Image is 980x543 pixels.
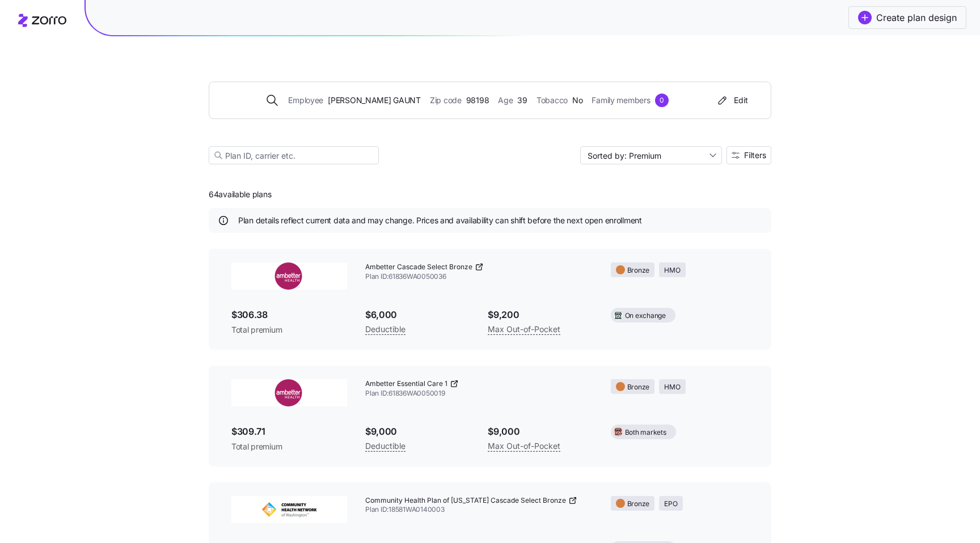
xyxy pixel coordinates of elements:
[288,94,323,107] span: Employee
[466,94,489,107] span: 98198
[664,265,680,276] span: HMO
[209,146,379,164] input: Plan ID, carrier etc.
[517,94,527,107] span: 39
[488,439,560,453] span: Max Out-of-Pocket
[592,94,650,107] span: Family members
[231,441,347,452] span: Total premium
[231,425,347,439] span: $309.71
[365,323,405,336] span: Deductible
[744,151,766,159] span: Filters
[625,311,666,321] span: On exchange
[876,11,957,24] span: Create plan design
[627,382,650,393] span: Bronze
[580,146,722,164] input: Sort by
[238,215,642,226] span: Plan details reflect current data and may change. Prices and availability can shift before the ne...
[488,425,592,439] span: $9,000
[430,94,462,107] span: Zip code
[365,379,447,389] span: Ambetter Essential Care 1
[488,308,592,322] span: $9,200
[627,499,650,510] span: Bronze
[627,265,650,276] span: Bronze
[328,94,421,107] span: [PERSON_NAME] GAUNT
[209,189,271,200] span: 64 available plans
[716,95,748,106] div: Edit
[365,496,566,506] span: Community Health Plan of [US_STATE] Cascade Select Bronze
[625,427,666,438] span: Both markets
[231,324,347,336] span: Total premium
[711,91,753,109] button: Edit
[488,323,560,336] span: Max Out-of-Pocket
[365,389,593,398] span: Plan ID: 61836WA0050019
[231,379,347,406] img: Ambetter
[848,6,966,29] button: Create plan design
[365,272,593,282] span: Plan ID: 61836WA0050036
[572,94,582,107] span: No
[365,425,470,439] span: $9,000
[365,505,593,515] span: Plan ID: 18581WA0140003
[365,308,470,322] span: $6,000
[231,262,347,290] img: Ambetter
[365,262,472,272] span: Ambetter Cascade Select Bronze
[664,499,677,510] span: EPO
[231,496,347,523] img: Community Health Network of Washington
[231,308,347,322] span: $306.38
[498,94,513,107] span: Age
[726,146,771,164] button: Filters
[365,439,405,453] span: Deductible
[537,94,568,107] span: Tobacco
[664,382,680,393] span: HMO
[655,94,669,107] div: 0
